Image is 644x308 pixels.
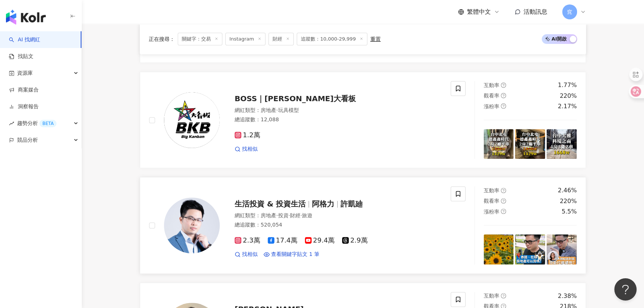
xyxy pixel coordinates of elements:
div: BETA [39,120,57,127]
span: 繁體中文 [467,8,491,16]
div: 5.5% [561,208,577,216]
a: 洞察報告 [9,103,39,110]
div: 1.77% [558,81,577,89]
span: 1.2萬 [235,131,260,139]
span: 漲粉率 [484,209,499,215]
a: KOL Avatar生活投資 & 投資生活阿格力許凱廸網紅類型：房地產·投資·財經·旅遊總追蹤數：520,0542.3萬17.4萬29.4萬2.9萬找相似查看關鍵字貼文 1 筆互動率questi... [140,177,586,273]
a: 找相似 [235,251,258,258]
a: 商案媒合 [9,86,39,94]
span: 阿格力 [312,199,334,208]
span: 找相似 [242,145,258,153]
span: 互動率 [484,187,499,193]
img: KOL Avatar [164,92,220,148]
span: question-circle [501,83,506,88]
img: post-image [547,129,577,159]
div: 220% [560,197,577,205]
span: · [276,212,278,218]
img: post-image [484,129,514,159]
span: 生活投資 & 投資生活 [235,199,306,208]
span: 2.3萬 [235,237,260,244]
span: question-circle [501,93,506,98]
img: KOL Avatar [164,198,220,253]
img: logo [6,10,46,25]
iframe: Help Scout Beacon - Open [614,278,637,301]
div: 重置 [370,36,381,42]
img: post-image [515,234,545,264]
span: 趨勢分析 [17,115,57,132]
a: 找貼文 [9,53,33,60]
span: Instagram [225,33,265,45]
a: KOL AvatarBOSS｜[PERSON_NAME]大看板網紅類型：房地產·玩具模型總追蹤數：12,0881.2萬找相似互動率question-circle1.77%觀看率question-... [140,72,586,168]
span: 旅遊 [302,212,312,218]
span: 觀看率 [484,198,499,204]
span: · [300,212,302,218]
span: 查看關鍵字貼文 1 筆 [271,251,319,258]
span: · [276,107,278,113]
div: 2.38% [558,292,577,300]
span: 正在搜尋 ： [149,36,175,42]
span: 2.9萬 [342,237,368,244]
img: post-image [515,129,545,159]
span: 競品分析 [17,132,38,148]
div: 2.17% [558,102,577,110]
span: rise [9,121,14,126]
span: 玩具模型 [278,107,299,113]
a: 查看關鍵字貼文 1 筆 [264,251,319,258]
div: 2.46% [558,186,577,195]
span: 活動訊息 [524,8,547,15]
span: 財經 [268,33,294,45]
span: question-circle [501,103,506,109]
span: 房地產 [261,107,276,113]
span: 房地產 [261,212,276,218]
span: 互動率 [484,293,499,299]
div: 220% [560,92,577,100]
span: question-circle [501,209,506,214]
span: BOSS｜[PERSON_NAME]大看板 [235,94,356,103]
img: post-image [547,234,577,264]
span: 觀看率 [484,93,499,99]
span: 追蹤數：10,000-29,999 [297,33,367,45]
span: 許凱廸 [341,199,363,208]
span: 找相似 [242,251,258,258]
span: 財經 [290,212,300,218]
span: 29.4萬 [305,237,335,244]
div: 網紅類型 ： [235,212,442,219]
span: 關鍵字：交易 [178,33,222,45]
div: 總追蹤數 ： 520,054 [235,221,442,229]
span: 17.4萬 [268,237,297,244]
span: question-circle [501,198,506,203]
span: 漲粉率 [484,103,499,109]
span: 資源庫 [17,65,33,81]
div: 網紅類型 ： [235,107,442,114]
a: 找相似 [235,145,258,153]
span: question-circle [501,188,506,193]
span: 互動率 [484,82,499,88]
a: searchAI 找網紅 [9,36,40,44]
span: · [288,212,290,218]
div: 總追蹤數 ： 12,088 [235,116,442,123]
span: 窕 [567,8,572,16]
img: post-image [484,234,514,264]
span: 投資 [278,212,288,218]
span: question-circle [501,293,506,298]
